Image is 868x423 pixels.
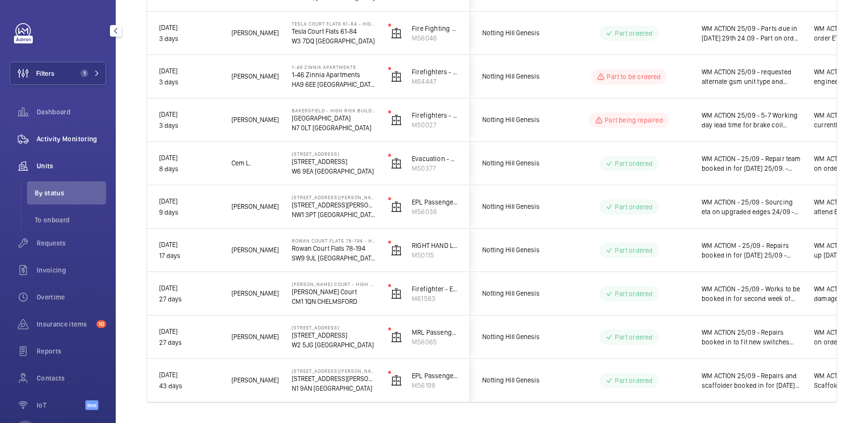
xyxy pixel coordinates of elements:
span: Notting Hill Genesis [482,288,556,299]
p: Rowan Court Flats 78-194 [292,244,376,253]
span: WM ACTION 25/09 - Repairs and scaffolder booked in for [DATE] 23/09 - Chasing for parts arrival 2... [702,371,801,390]
p: [DATE] [159,369,219,381]
p: [DATE] [159,283,219,294]
p: M64447 [412,77,458,86]
button: Filters1 [10,62,106,85]
span: Notting Hill Genesis [482,114,556,125]
p: M50115 [412,250,458,260]
p: [DATE] [159,66,219,77]
p: Part to be ordered [607,72,661,82]
p: [STREET_ADDRESS][PERSON_NAME] [292,200,376,210]
p: [STREET_ADDRESS][PERSON_NAME] [292,368,376,374]
img: elevator.svg [391,375,402,386]
p: Tesla Court Flats 61-84 [292,27,376,36]
span: WM ACTIOM - 25/09 - Repairs booked in for [DATE] 25/09 - Parts due in [DATE] 22/09 Parts due in [... [702,241,801,260]
p: Part ordered [615,28,652,38]
p: Firefighters - Right Hand Passenger Lift [412,67,458,77]
span: 1 [81,69,88,77]
span: Notting Hill Genesis [482,331,556,342]
span: By status [35,188,106,198]
p: SW9 9JL [GEOGRAPHIC_DATA] [292,253,376,263]
img: elevator.svg [391,71,402,82]
p: 1-46 Zinnia Apartments [292,64,376,70]
span: Notting Hill Genesis [482,245,556,256]
p: MRL Passenger Lift SELE [412,327,458,337]
p: [DATE] [159,152,219,164]
span: WM ACTION - 25/09 - Sourcing eta on upgraded edges 24/09 - Attended site with new air cord roller... [702,197,801,217]
img: elevator.svg [391,288,402,300]
p: 8 days [159,164,219,175]
img: elevator.svg [391,201,402,213]
p: 9 days [159,207,219,218]
span: Notting Hill Genesis [482,27,556,39]
p: Bakersfield - High Risk Building [292,108,376,113]
p: 27 days [159,294,219,305]
p: W2 5JG [GEOGRAPHIC_DATA] [292,340,376,350]
span: [PERSON_NAME] [231,375,279,386]
p: Firefighters - EPL Passenger Lift No 2 [412,110,458,120]
p: RIGHT HAND LIFT [412,241,458,250]
p: [STREET_ADDRESS] [292,330,376,340]
p: [DATE] [159,22,219,33]
p: M61583 [412,294,458,303]
p: EPL Passenger Lift [412,371,458,381]
span: Contacts [37,373,106,383]
p: W6 9EA [GEOGRAPHIC_DATA] [292,166,376,176]
p: Part being repaired [605,115,663,125]
p: M56046 [412,33,458,43]
span: Insurance items [37,319,93,329]
span: WM ACTION - 25/09 - Works to be booked in for second week of [DATE] - 6 week lead time first week... [702,284,801,303]
p: Evacuation - EPL Passenger Lift No 1 [412,154,458,164]
p: [DATE] [159,109,219,120]
span: WM ACTION 25/09 - Repairs booked in to fit new switches [DATE] 25/09 - Parts due in [DATE] 22/09 ... [702,327,801,347]
span: [PERSON_NAME] [231,201,279,212]
span: Notting Hill Genesis [482,201,556,212]
span: WM ACTION 25/09 - Parts due in [DATE] 29th 24.09 - Part on order ETA [DATE]. WM ACTION 23/09 - At... [702,24,801,43]
span: To onboard [35,215,106,225]
p: Part ordered [615,159,652,168]
p: HA9 6EE [GEOGRAPHIC_DATA] [292,80,376,89]
img: elevator.svg [391,245,402,256]
p: 27 days [159,337,219,348]
span: [PERSON_NAME] [231,288,279,299]
span: Overtime [37,292,106,302]
p: W3 7DQ [GEOGRAPHIC_DATA] [292,36,376,46]
img: elevator.svg [391,331,402,343]
p: Part ordered [615,376,652,385]
span: [PERSON_NAME] [231,71,279,82]
span: [PERSON_NAME] [231,331,279,342]
p: M50377 [412,164,458,173]
span: IoT [37,400,85,410]
p: 3 days [159,120,219,131]
p: Tesla Court Flats 61-84 - High Risk Building [292,21,376,27]
span: Dashboard [37,107,106,117]
p: [STREET_ADDRESS][PERSON_NAME] [292,374,376,383]
p: [STREET_ADDRESS] [292,325,376,330]
span: Notting Hill Genesis [482,375,556,386]
span: WM ACTION - 25/09 - Repair team booked in for [DATE] 25/09. - Rollers due in [DATE] 22/09 - Rolle... [702,154,801,173]
span: 10 [96,320,106,328]
p: M50027 [412,120,458,130]
p: CM1 1QN CHELMSFORD [292,297,376,306]
p: Rowan Court Flats 78-194 - High Risk Building [292,238,376,244]
p: Part ordered [615,202,652,212]
span: [PERSON_NAME] [231,27,279,39]
span: Requests [37,238,106,248]
p: 3 days [159,33,219,44]
span: Activity Monitoring [37,134,106,144]
p: 1-46 Zinnia Apartments [292,70,376,80]
p: [DATE] [159,239,219,250]
p: Part ordered [615,332,652,342]
p: M56198 [412,381,458,390]
img: elevator.svg [391,158,402,169]
p: 3 days [159,77,219,88]
p: Part ordered [615,289,652,299]
p: Fire Fighting - Tesla 61-84 schn euro [412,24,458,33]
span: Notting Hill Genesis [482,158,556,169]
span: Notting Hill Genesis [482,71,556,82]
p: [PERSON_NAME] Court - High Risk Building [292,281,376,287]
img: elevator.svg [391,27,402,39]
p: [STREET_ADDRESS] [292,157,376,166]
p: [STREET_ADDRESS][PERSON_NAME] [292,194,376,200]
p: Part ordered [615,246,652,255]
